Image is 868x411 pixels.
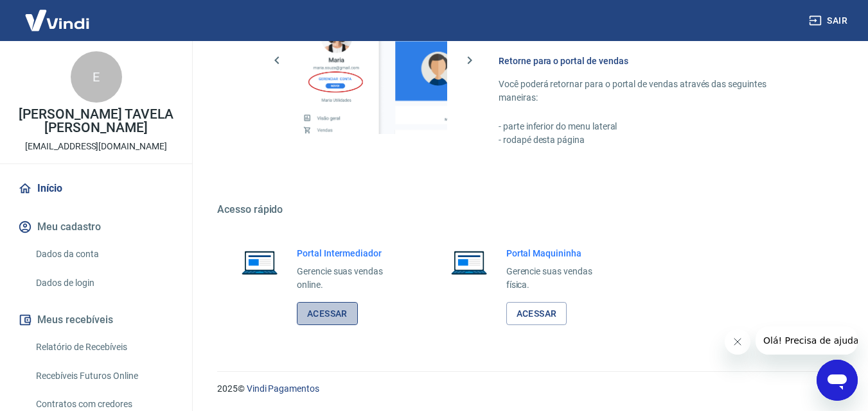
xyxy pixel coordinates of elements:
a: Recebíveis Futuros Online [31,363,177,389]
a: Acessar [297,302,358,326]
img: Imagem de um notebook aberto [233,247,287,278]
a: Vindi Pagamentos [247,383,319,394]
a: Dados de login [31,270,177,296]
a: Início [15,174,177,203]
span: Olá! Precisa de ajuda? [8,9,108,19]
iframe: Botão para abrir a janela de mensagens [817,360,858,401]
iframe: Fechar mensagem [725,329,750,355]
a: Relatório de Recebíveis [31,334,177,360]
iframe: Mensagem da empresa [756,326,858,355]
p: [EMAIL_ADDRESS][DOMAIN_NAME] [25,140,167,153]
button: Meu cadastro [15,213,177,241]
p: - rodapé desta página [499,133,806,147]
button: Meus recebíveis [15,306,177,334]
p: Gerencie suas vendas online. [297,265,403,292]
p: Gerencie suas vendas física. [506,265,613,292]
h6: Portal Intermediador [297,247,403,260]
h6: Retorne para o portal de vendas [499,55,806,67]
p: 2025 © [217,382,837,396]
p: Você poderá retornar para o portal de vendas através das seguintes maneiras: [499,78,806,105]
a: Acessar [506,302,567,326]
img: Vindi [15,1,99,40]
button: Sair [806,9,853,33]
h5: Acesso rápido [217,203,837,216]
h6: Portal Maquininha [506,247,613,260]
div: E [71,51,122,103]
p: - parte inferior do menu lateral [499,120,806,133]
img: Imagem de um notebook aberto [442,247,496,278]
p: [PERSON_NAME] TAVELA [PERSON_NAME] [10,108,182,135]
a: Dados da conta [31,241,177,267]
